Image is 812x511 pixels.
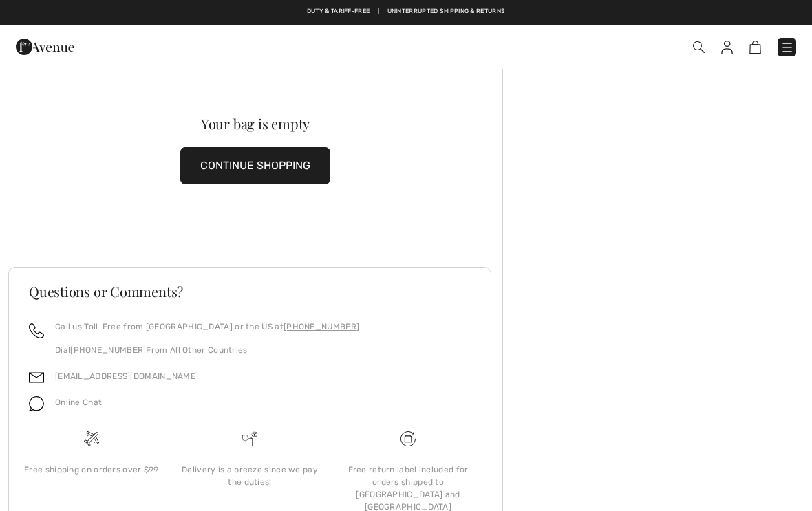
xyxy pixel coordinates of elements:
img: email [29,370,44,385]
img: Search [693,41,705,53]
div: Free shipping on orders over $99 [23,464,160,476]
a: [EMAIL_ADDRESS][DOMAIN_NAME] [55,371,198,381]
a: 1ère Avenue [16,39,74,52]
h3: Questions or Comments? [29,285,471,298]
img: Menu [780,41,794,54]
img: Free shipping on orders over $99 [84,431,99,446]
img: Delivery is a breeze since we pay the duties! [242,431,257,446]
div: Your bag is empty [33,117,478,131]
div: Delivery is a breeze since we pay the duties! [182,464,318,488]
img: 1ère Avenue [16,33,74,61]
a: [PHONE_NUMBER] [70,345,146,355]
p: Call us Toll-Free from [GEOGRAPHIC_DATA] or the US at [55,320,359,333]
p: Dial From All Other Countries [55,344,359,356]
img: My Info [721,41,733,54]
img: chat [29,396,44,411]
a: [PHONE_NUMBER] [284,322,359,331]
img: Shopping Bag [749,41,761,54]
button: CONTINUE SHOPPING [180,147,330,184]
img: call [29,323,44,338]
img: Free shipping on orders over $99 [400,431,416,446]
span: Online Chat [55,398,102,407]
